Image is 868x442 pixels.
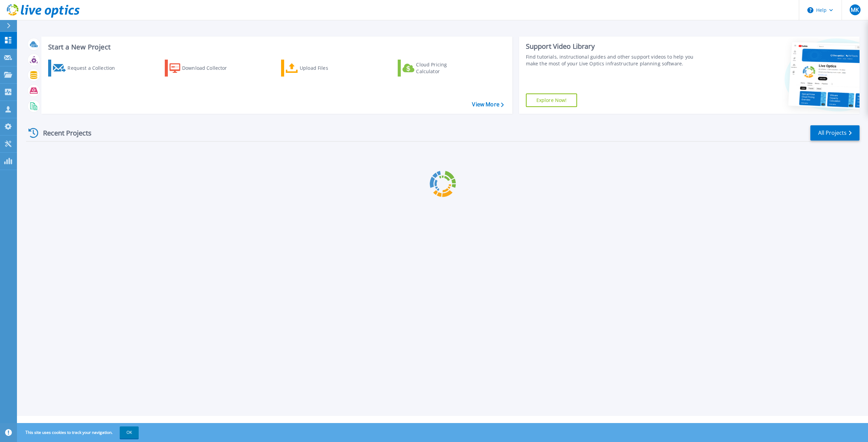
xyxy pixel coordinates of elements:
div: Recent Projects [26,125,101,141]
a: Upload Files [281,60,357,77]
div: Upload Files [300,61,354,75]
a: All Projects [810,125,860,141]
a: Download Collector [165,60,240,77]
button: OK [120,426,139,439]
div: Find tutorials, instructional guides and other support videos to help you make the most of your L... [526,54,702,67]
div: Support Video Library [526,42,702,51]
a: Request a Collection [48,60,124,77]
div: Download Collector [182,61,236,75]
div: Cloud Pricing Calculator [416,61,470,75]
a: View More [472,101,504,108]
a: Explore Now! [526,93,577,107]
h3: Start a New Project [48,43,504,51]
div: Request a Collection [67,61,122,75]
a: Cloud Pricing Calculator [398,60,473,77]
span: MK [851,7,859,13]
span: This site uses cookies to track your navigation. [19,426,139,439]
